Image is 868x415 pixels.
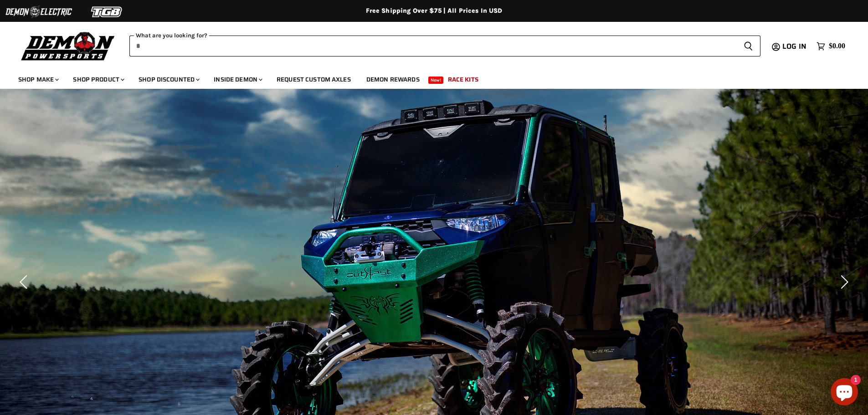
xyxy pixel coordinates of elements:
[129,36,736,56] input: When autocomplete results are available use up and down arrows to review and enter to select
[73,3,141,20] img: TGB Logo 2
[441,70,485,89] a: Race Kits
[11,67,843,89] ul: Main menu
[736,36,760,56] button: Search
[129,36,760,56] form: Product
[16,273,34,291] button: Previous
[828,378,861,408] inbox-online-store-chat: Shopify online store chat
[428,77,444,84] span: New!
[70,7,799,15] div: Free Shipping Over $75 | All Prices In USD
[5,3,73,20] img: Demon Electric Logo 2
[132,70,205,89] a: Shop Discounted
[11,70,64,89] a: Shop Make
[782,41,806,52] span: Log in
[66,70,130,89] a: Shop Product
[18,30,118,62] img: Demon Powersports
[829,42,845,51] span: $0.00
[812,40,850,53] a: $0.00
[834,273,852,291] button: Next
[778,42,812,51] a: Log in
[360,70,426,89] a: Demon Rewards
[207,70,268,89] a: Inside Demon
[270,70,358,89] a: Request Custom Axles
